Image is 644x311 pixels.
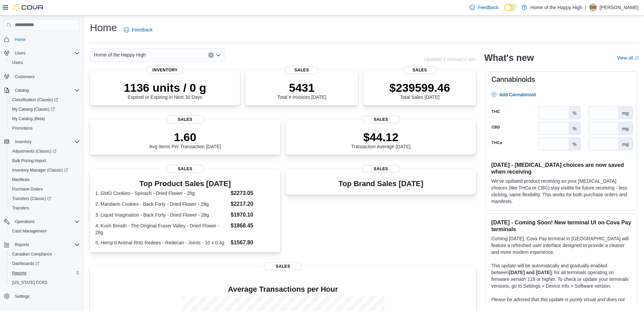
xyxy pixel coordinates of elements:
span: Transfers [12,205,29,211]
button: Inventory [1,137,82,147]
p: 1.60 [149,130,221,144]
dt: 5. Hemp'd Animal Rntz Redees - Redecan - Joints - 10 x 0.4g [95,239,228,246]
a: Promotions [9,124,35,132]
span: Sales [285,66,319,74]
a: Transfers (Classic) [9,195,54,203]
a: My Catalog (Classic) [7,105,82,114]
a: Cash Management [9,227,49,235]
span: Washington CCRS [9,279,80,287]
span: Inventory [15,139,31,145]
span: Customers [15,74,34,80]
p: | [585,3,586,12]
span: Dashboards [12,261,39,266]
span: Reports [12,270,26,276]
span: Feedback [132,26,152,33]
div: Total Sales [DATE] [389,81,450,100]
h1: Home [90,21,117,35]
span: Manifests [9,176,80,184]
span: Settings [12,292,80,301]
span: Sales [362,165,400,173]
span: Customers [12,72,80,81]
span: Promotions [12,126,33,131]
a: Adjustments (Classic) [7,147,82,156]
button: Cash Management [7,226,82,236]
button: Customers [1,71,82,81]
span: Classification (Classic) [9,96,80,104]
h3: Top Product Sales [DATE] [95,180,275,188]
a: Reports [9,269,29,277]
span: Cash Management [9,227,80,235]
h3: Top Brand Sales [DATE] [338,180,423,188]
span: My Catalog (Classic) [12,107,55,112]
span: Sales [362,115,400,124]
span: Home [12,35,80,44]
span: My Catalog (Beta) [9,115,80,123]
a: Feedback [121,23,155,37]
a: Transfers [9,204,32,212]
dd: $1970.10 [231,211,275,219]
span: Sales [166,165,204,173]
h3: [DATE] - Coming Soon! New terminal UI on Cova Pay terminals [491,219,631,232]
p: Home of the Happy High [530,3,582,12]
button: Catalog [1,86,82,95]
span: Cash Management [12,228,46,234]
button: Reports [12,241,32,249]
p: $44.12 [351,130,411,144]
span: Home [15,37,26,42]
span: My Catalog (Classic) [9,105,80,113]
dd: $1567.80 [231,239,275,247]
button: Users [7,58,82,67]
span: Inventory [12,138,80,146]
dt: 2. Mandarin Cookies - Back Forty - Dried Flower - 28g [95,201,228,207]
button: Inventory [12,138,34,146]
h3: [DATE] - [MEDICAL_DATA] choices are now saved when receiving [491,161,631,175]
button: Reports [7,268,82,278]
span: Users [15,50,25,56]
h4: Average Transactions per Hour [95,285,471,293]
span: Canadian Compliance [12,251,52,257]
p: Coming [DATE], Cova Pay terminal in [GEOGRAPHIC_DATA] will feature a refreshed user interface des... [491,235,631,256]
span: Dashboards [9,260,80,268]
a: Inventory Manager (Classic) [9,166,71,174]
span: Inventory Manager (Classic) [12,168,68,173]
span: Purchase Orders [12,186,43,192]
a: My Catalog (Classic) [9,105,57,113]
svg: External link [635,56,639,60]
span: Reports [15,242,29,247]
strong: [DATE] and [DATE] [509,270,551,275]
dd: $2273.05 [231,189,275,197]
span: My Catalog (Beta) [12,116,45,121]
span: Adjustments (Classic) [9,147,80,155]
span: Bulk Pricing Import [9,157,80,165]
a: Feedback [467,1,501,14]
p: $239599.46 [389,81,450,94]
a: [US_STATE] CCRS [9,279,50,287]
span: Dark Mode [504,11,504,12]
em: Please be advised that this update is purely visual and does not impact payment functionality. [491,297,625,309]
a: Classification (Classic) [7,95,82,105]
p: This update will be automatically and gradually enabled between , for all terminals operating on ... [491,262,631,289]
button: Operations [1,217,82,226]
dt: 3. Liquid Imagination - Back Forty - Dried Flower - 28g [95,212,228,218]
span: Adjustments (Classic) [12,149,56,154]
nav: Complex example [4,32,80,309]
button: Bulk Pricing Import [7,156,82,165]
span: Bulk Pricing Import [12,158,46,163]
span: Inventory [146,66,184,74]
button: Transfers [7,203,82,213]
div: Total # Invoices [DATE] [277,81,326,100]
p: Updated 1 minute(s) ago [424,57,476,62]
span: Users [12,49,80,57]
span: Operations [12,218,80,226]
button: Users [12,49,28,57]
button: Catalog [12,86,31,94]
a: Dashboards [7,259,82,268]
span: Home of the Happy High [94,51,146,59]
span: Transfers (Classic) [12,196,51,201]
span: [US_STATE] CCRS [12,280,47,285]
a: Inventory Manager (Classic) [7,165,82,175]
a: Customers [12,73,37,81]
a: Purchase Orders [9,185,46,193]
button: Home [1,35,82,44]
span: Sales [166,115,204,124]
